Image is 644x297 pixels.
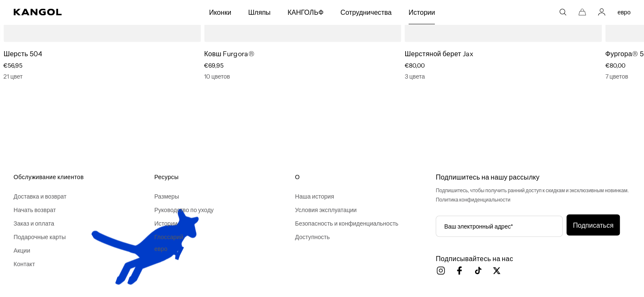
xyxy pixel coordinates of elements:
[409,8,435,16] font: Истории
[14,260,35,268] a: Контакт
[14,193,66,200] a: Доставка и возврат
[3,62,22,69] span: €56,95
[295,173,300,181] font: О
[204,62,224,69] span: €69,95
[3,49,42,58] a: Шерсть 504
[3,73,22,80] font: 21 цвет
[204,49,254,58] a: Ковш Furgora®
[287,8,323,16] font: КАНГОЛЬФ
[14,9,138,16] a: Кангол
[154,173,178,181] font: Ресурсы
[436,187,629,203] font: Подпишитесь, чтобы получить ранний доступ к скидкам и эксклюзивным новинкам. Политика конфиденциа...
[605,62,625,69] span: €80,00
[14,173,84,181] font: Обслуживание клиентов
[14,233,66,241] a: Подарочные карты
[340,8,392,16] font: Сотрудничества
[295,193,334,200] a: Наша история
[154,206,213,214] a: Руководство по уходу
[436,254,513,263] font: Подписывайтесь на нас
[617,8,630,16] button: евро
[573,221,614,229] font: Подписаться
[436,174,539,181] font: Подпишитесь на нашу рассылку
[14,206,56,214] a: Начать возврат
[154,233,183,241] a: Глоссарий
[295,220,398,227] a: Безопасность и конфиденциальность
[204,73,230,80] font: 10 цветов
[405,73,425,80] font: 3 цвета
[405,62,425,69] span: €80,00
[578,8,586,16] button: Корзина
[154,193,179,200] a: Размеры
[14,220,54,227] a: Заказ и оплата
[248,8,271,16] font: Шляпы
[295,206,357,214] a: Условия эксплуатации
[598,8,605,16] a: Счет
[154,245,167,253] button: евро
[405,49,474,58] a: Шерстяной берет Jax
[154,220,177,227] a: Истории
[559,8,567,16] summary: Искать здесь
[209,8,232,16] font: Иконки
[605,73,628,80] font: 7 цветов
[567,215,620,236] button: Подписаться
[295,233,330,241] a: Доступность
[14,247,30,254] a: Акции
